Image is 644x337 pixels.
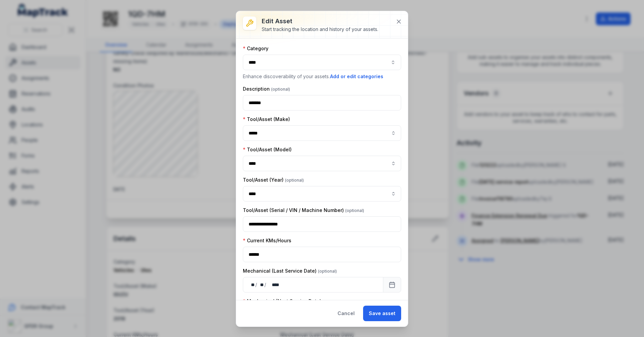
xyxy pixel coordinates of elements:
label: Tool/Asset (Year) [243,177,304,183]
label: Current KMs/Hours [243,237,291,244]
div: year, [267,281,280,288]
label: Mechanical (Next Service Date) [243,298,321,305]
button: Add or edit categories [330,73,384,80]
input: asset-edit:cf[4c4a7744-2177-4a26-9c55-b815eb1abf0f]-label [243,156,401,171]
div: Start tracking the location and history of your assets. [262,26,378,33]
h3: Edit asset [262,17,378,26]
p: Enhance discoverability of your assets. [243,73,401,80]
label: Description [243,86,290,92]
label: Tool/Asset (Make) [243,116,290,123]
label: Tool/Asset (Serial / VIN / Machine Number) [243,207,364,214]
label: Category [243,45,268,52]
label: Mechanical (Last Service Date) [243,268,337,274]
div: / [255,281,258,288]
button: Calendar [383,277,401,293]
div: / [264,281,267,288]
button: Save asset [363,306,401,321]
input: asset-edit:cf[6388df4a-af6f-4dad-821e-e44a74a422bd]-label [243,125,401,141]
button: Cancel [332,306,360,321]
input: asset-edit:cf[4112358e-78c9-4721-9c11-9fecd18760fc]-label [243,186,401,202]
label: Tool/Asset (Model) [243,146,292,153]
div: day, [249,281,255,288]
div: month, [258,281,264,288]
